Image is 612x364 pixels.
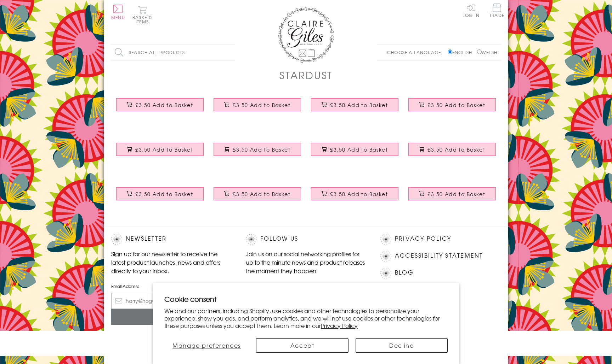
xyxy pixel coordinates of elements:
[135,146,193,153] span: £3.50 Add to Basket
[403,137,501,168] a: Sympathy, Sorry, Thinking of you Card, Watercolour, With Sympathy £3.50 Add to Basket
[387,49,446,55] p: Choose a language:
[111,5,125,19] button: Menu
[408,98,496,111] button: £3.50 Add to Basket
[111,309,232,325] input: Subscribe
[111,234,232,245] h2: Newsletter
[311,143,399,156] button: £3.50 Add to Basket
[256,338,348,353] button: Accept
[209,182,306,212] a: Mother's Day Card, Star, Mum you're 1 in a million £3.50 Add to Basket
[395,251,483,260] a: Accessibility Statement
[279,68,333,82] h1: Stardust
[356,338,448,353] button: Decline
[311,187,399,200] button: £3.50 Add to Basket
[209,93,306,123] a: Valentine's Day Card, Marble background, Valentine £3.50 Add to Basket
[132,6,152,24] button: Basket0 items
[306,93,403,123] a: Valentine's Day Card, Love Heart, You Make My Heart Skip £3.50 Add to Basket
[164,338,249,353] button: Manage preferences
[164,294,448,304] h2: Cookie consent
[111,93,209,123] a: Valentine's Day Card, Typewriter, I love you £3.50 Add to Basket
[408,143,496,156] button: £3.50 Add to Basket
[136,14,152,25] span: 0 items
[111,283,232,289] label: Email Address
[408,187,496,200] button: £3.50 Add to Basket
[214,98,301,111] button: £3.50 Add to Basket
[233,190,290,198] span: £3.50 Add to Basket
[306,137,403,168] a: Mother's Day Card, Clouds and a Rainbow, Happy Mother's Day £3.50 Add to Basket
[111,14,125,20] span: Menu
[427,101,485,108] span: £3.50 Add to Basket
[489,4,504,19] a: Trade
[214,187,301,200] button: £3.50 Add to Basket
[311,98,399,111] button: £3.50 Add to Basket
[228,45,235,60] input: Search
[477,49,497,55] label: Welsh
[448,49,452,54] input: English
[427,190,485,198] span: £3.50 Add to Basket
[278,7,334,63] img: Claire Giles Greetings Cards
[403,182,501,212] a: Mother's Day Card, Mum and child heart, Mummy Rocks £3.50 Add to Basket
[209,137,306,168] a: Valentine's Day Card, Marble background, You & Me £3.50 Add to Basket
[116,143,204,156] button: £3.50 Add to Basket
[135,190,193,198] span: £3.50 Add to Basket
[321,321,358,330] a: Privacy Policy
[111,45,235,60] input: Search all products
[111,293,232,309] input: harry@hogwarts.edu
[330,146,388,153] span: £3.50 Add to Basket
[427,146,485,153] span: £3.50 Add to Basket
[395,268,414,277] a: Blog
[111,249,232,275] p: Sign up for our newsletter to receive the latest product launches, news and offers directly to yo...
[489,4,504,17] span: Trade
[403,93,501,123] a: Valentine's Day Card, Pegs - Love You, I 'Heart' You £3.50 Add to Basket
[233,101,290,108] span: £3.50 Add to Basket
[395,234,451,243] a: Privacy Policy
[172,341,241,350] span: Manage preferences
[116,187,204,200] button: £3.50 Add to Basket
[164,307,448,329] p: We and our partners, including Shopify, use cookies and other technologies to personalize your ex...
[306,182,403,212] a: Mother's Day Card, Pink Circle, Mum you are the best £3.50 Add to Basket
[330,190,388,198] span: £3.50 Add to Basket
[463,4,480,17] a: Log In
[111,137,209,168] a: Valentine's Day Card, Tattooed lovers, Happy Valentine's Day £3.50 Add to Basket
[448,49,476,55] label: English
[135,101,193,108] span: £3.50 Add to Basket
[214,143,301,156] button: £3.50 Add to Basket
[233,146,290,153] span: £3.50 Add to Basket
[246,249,366,275] p: Join us on our social networking profiles for up to the minute news and product releases the mome...
[330,101,388,108] span: £3.50 Add to Basket
[246,234,366,245] h2: Follow Us
[477,49,482,54] input: Welsh
[111,182,209,212] a: Good Luck Card, Crayons, Good Luck on your First Day at School £3.50 Add to Basket
[116,98,204,111] button: £3.50 Add to Basket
